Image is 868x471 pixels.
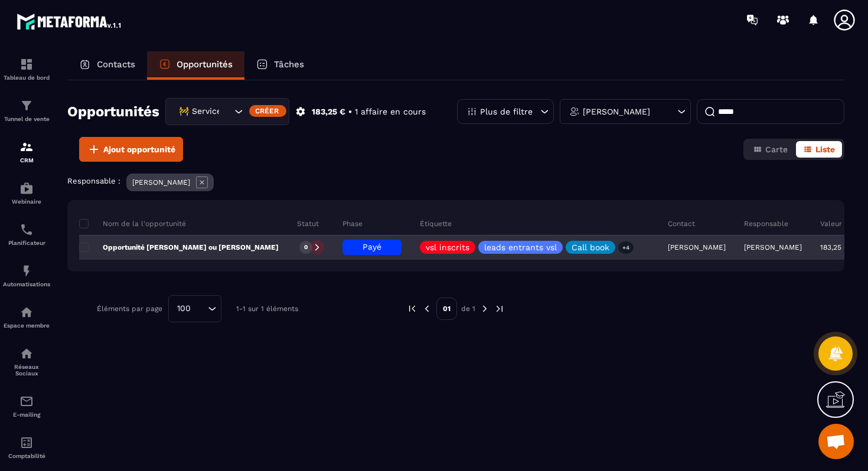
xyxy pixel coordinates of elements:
p: +4 [618,241,634,254]
div: Search for option [168,295,221,322]
p: 183,25 € [312,106,345,117]
img: prev [407,303,417,314]
a: automationsautomationsEspace membre [3,296,50,338]
p: Responsable [744,219,788,228]
img: scheduler [19,223,34,237]
a: emailemailE-mailing [3,385,50,427]
img: accountant [19,436,34,450]
p: Tableau de bord [3,74,50,81]
p: Comptabilité [3,453,50,459]
img: formation [19,140,34,154]
p: E-mailing [3,411,50,418]
a: automationsautomationsWebinaire [3,172,50,214]
p: 1-1 sur 1 éléments [236,305,298,313]
a: Ouvrir le chat [818,424,854,459]
img: automations [19,181,34,195]
span: Liste [815,145,835,154]
p: Statut [297,219,319,228]
p: leads entrants vsl [484,243,557,251]
p: 0 [304,243,308,251]
p: Automatisations [3,281,50,287]
p: Valeur [820,219,842,228]
p: Étiquette [420,219,452,228]
h2: Opportunités [67,100,159,123]
p: Réseaux Sociaux [3,364,50,377]
img: formation [19,57,34,71]
a: formationformationTunnel de vente [3,90,50,131]
a: Opportunités [147,51,244,80]
a: Contacts [67,51,147,80]
a: automationsautomationsAutomatisations [3,255,50,296]
p: • [348,106,352,117]
span: 🚧 Service Client [176,105,220,118]
a: formationformationTableau de bord [3,48,50,90]
button: Carte [746,141,795,158]
p: 1 affaire en cours [355,106,426,117]
span: Payé [363,242,381,251]
p: [PERSON_NAME] [132,178,190,187]
p: 01 [436,297,457,320]
input: Search for option [220,105,231,118]
img: next [479,303,490,314]
a: schedulerschedulerPlanificateur [3,214,50,255]
p: Opportunité [PERSON_NAME] ou [PERSON_NAME] [79,243,279,252]
p: Éléments par page [97,305,162,313]
a: social-networksocial-networkRéseaux Sociaux [3,338,50,385]
p: Plus de filtre [480,107,533,116]
p: Opportunités [177,59,233,70]
p: Tunnel de vente [3,116,50,122]
button: Ajout opportunité [79,137,183,162]
img: next [494,303,505,314]
p: Espace membre [3,322,50,329]
p: Responsable : [67,176,120,185]
img: logo [17,11,123,32]
input: Search for option [195,302,205,315]
p: Phase [342,219,363,228]
img: automations [19,305,34,319]
p: Contacts [97,59,135,70]
div: Créer [249,105,286,117]
p: Webinaire [3,198,50,205]
p: Planificateur [3,240,50,246]
p: [PERSON_NAME] [583,107,650,116]
button: Liste [796,141,842,158]
p: Tâches [274,59,304,70]
a: Tâches [244,51,316,80]
p: Call book [572,243,609,251]
span: Ajout opportunité [103,143,175,155]
img: automations [19,264,34,278]
a: accountantaccountantComptabilité [3,427,50,468]
span: Carte [765,145,788,154]
p: [PERSON_NAME] [744,243,802,251]
p: 183,25 € [820,243,849,251]
p: vsl inscrits [426,243,469,251]
span: 100 [173,302,195,315]
p: Nom de la l'opportunité [79,219,186,228]
img: social-network [19,346,34,361]
a: formationformationCRM [3,131,50,172]
p: de 1 [461,304,475,313]
p: CRM [3,157,50,163]
div: Search for option [165,98,289,125]
img: email [19,394,34,408]
img: prev [422,303,432,314]
p: Contact [668,219,695,228]
img: formation [19,99,34,113]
